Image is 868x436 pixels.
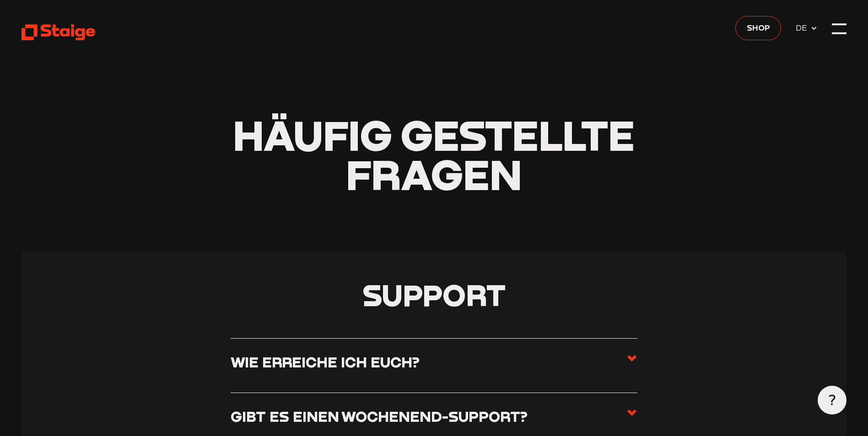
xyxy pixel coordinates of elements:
span: Support [362,277,506,313]
h3: Gibt es einen Wochenend-Support? [231,407,528,425]
a: Shop [735,16,781,40]
h3: Wie erreiche ich euch? [231,353,420,371]
span: Shop [747,21,770,34]
span: Häufig gestellte Fragen [233,110,635,200]
span: DE [796,21,810,34]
